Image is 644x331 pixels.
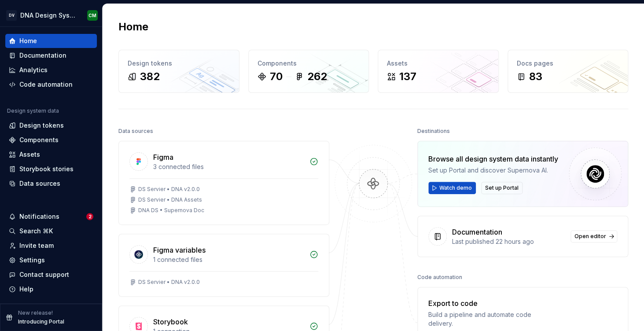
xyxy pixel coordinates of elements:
button: Notifications2 [5,210,97,224]
span: 2 [86,213,93,220]
div: Storybook stories [19,165,74,173]
a: Assets [5,147,97,162]
div: 262 [307,70,327,84]
div: Invite team [19,241,54,250]
div: 137 [399,70,416,84]
div: DS Servier • DNA Assets [138,196,202,203]
a: Design tokens382 [118,50,239,93]
div: Home [19,37,37,45]
div: Data sources [19,179,60,188]
div: Last published 22 hours ago [452,237,565,246]
div: Data sources [118,125,153,137]
div: DV [6,10,17,21]
a: Documentation [5,48,97,63]
div: Code automation [417,271,462,283]
div: Design system data [7,107,59,114]
div: 1 connected files [153,255,304,264]
a: Design tokens [5,118,97,132]
button: Search ⌘K [5,224,97,238]
div: CM [88,12,96,19]
span: Set up Portal [485,184,519,191]
a: Analytics [5,63,97,77]
span: Watch demo [439,184,472,191]
div: Settings [19,256,45,265]
button: Contact support [5,268,97,282]
div: DS Servier • DNA v2.0.0 [138,186,200,193]
div: Figma variables [153,245,206,255]
div: 382 [140,70,160,84]
div: Storybook [153,316,188,327]
a: Components70262 [248,50,369,93]
div: Build a pipeline and automate code delivery. [428,310,554,328]
a: Invite team [5,239,97,253]
div: Documentation [19,51,66,60]
a: Settings [5,253,97,267]
button: Help [5,282,97,296]
div: Documentation [452,227,502,237]
a: Docs pages83 [508,50,629,93]
div: Design tokens [128,59,230,68]
div: 70 [270,70,283,84]
div: Figma [153,152,173,162]
div: Destinations [417,125,450,137]
a: Data sources [5,177,97,191]
a: Storybook stories [5,162,97,176]
a: Figma variables1 connected filesDS Servier • DNA v2.0.0 [118,234,329,297]
a: Home [5,34,97,48]
div: Components [258,59,360,68]
div: DNA Design System [20,11,77,20]
button: DVDNA Design SystemCM [2,6,100,25]
div: 3 connected files [153,162,304,171]
a: Components [5,133,97,147]
div: 83 [529,70,542,84]
button: Watch demo [428,182,476,194]
div: Assets [387,59,489,68]
div: Export to code [428,298,554,309]
p: New release! [18,309,53,316]
span: Open editor [574,233,606,240]
div: Analytics [19,66,48,74]
a: Assets137 [378,50,499,93]
div: Contact support [19,270,69,279]
a: Code automation [5,77,97,92]
div: Browse all design system data instantly [428,154,558,164]
div: Assets [19,150,40,159]
a: Open editor [570,230,617,243]
div: Docs pages [517,59,619,68]
p: Introducing Portal [18,318,64,325]
button: Set up Portal [481,182,523,194]
a: Figma3 connected filesDS Servier • DNA v2.0.0DS Servier • DNA AssetsDNA DS • Supernova Doc [118,141,329,225]
div: Help [19,285,33,294]
div: Design tokens [19,121,64,130]
div: Notifications [19,212,59,221]
div: Search ⌘K [19,227,53,235]
div: Components [19,136,59,144]
div: Code automation [19,80,73,89]
h2: Home [118,20,148,34]
div: Set up Portal and discover Supernova AI. [428,166,558,175]
div: DNA DS • Supernova Doc [138,207,204,214]
div: DS Servier • DNA v2.0.0 [138,279,200,286]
